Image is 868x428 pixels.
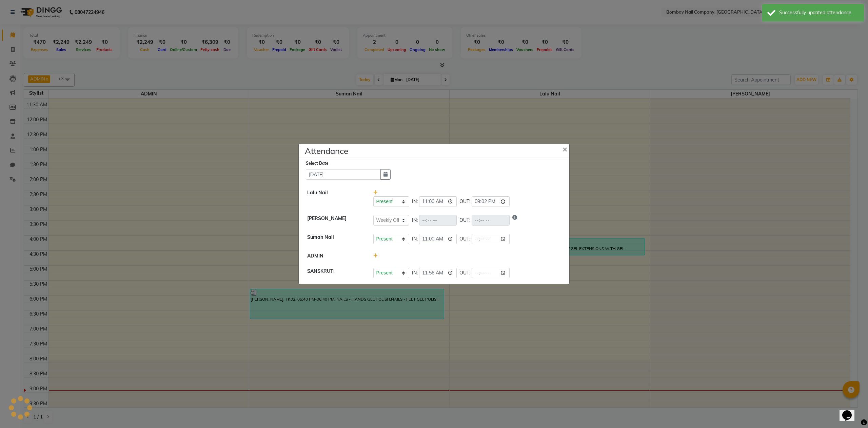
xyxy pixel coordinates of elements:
[412,235,418,243] span: IN:
[459,198,470,205] span: OUT:
[412,269,418,277] span: IN:
[306,160,329,166] label: Select Date
[412,217,418,224] span: IN:
[412,198,418,205] span: IN:
[459,217,470,224] span: OUT:
[302,215,368,226] div: [PERSON_NAME]
[306,169,381,180] input: Select date
[563,144,567,154] span: ×
[302,189,368,207] div: Lalu Nail
[512,215,517,226] i: Show reason
[557,139,574,158] button: Close
[459,235,470,243] span: OUT:
[779,9,859,16] div: Successfully updated attendance.
[302,252,368,260] div: ADMIN
[459,269,470,277] span: OUT:
[305,145,348,157] h4: Attendance
[302,234,368,244] div: Suman Nail
[302,268,368,278] div: SANSKRUTI
[840,401,861,421] iframe: chat widget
